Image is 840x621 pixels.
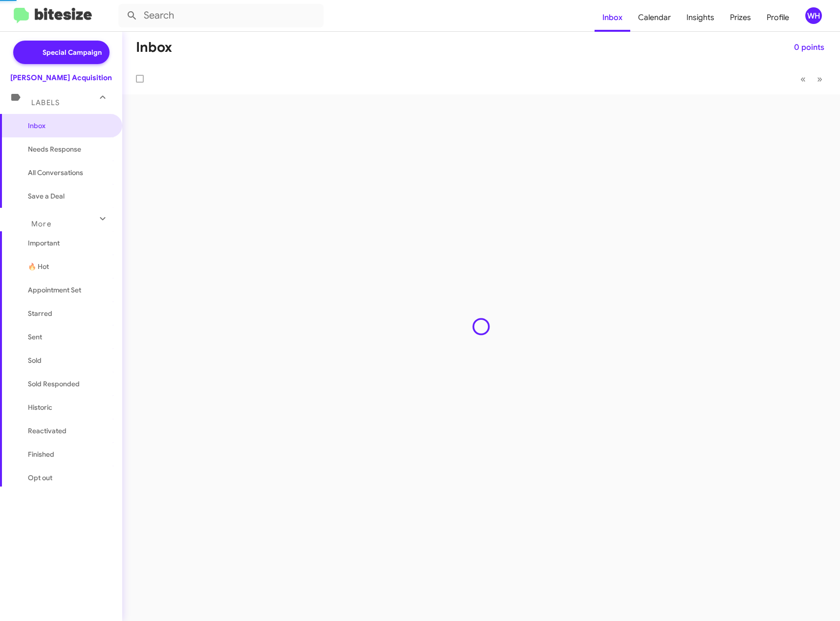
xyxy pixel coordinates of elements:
[28,238,111,248] span: Important
[794,39,824,56] span: 0 points
[817,73,822,85] span: »
[28,191,65,201] span: Save a Deal
[28,402,52,412] span: Historic
[28,332,42,342] span: Sent
[811,69,828,89] button: Next
[28,144,111,154] span: Needs Response
[28,285,81,295] span: Appointment Set
[722,3,759,32] a: Prizes
[31,98,60,107] span: Labels
[759,3,797,32] a: Profile
[28,473,52,483] span: Opt out
[28,262,49,271] span: 🔥 Hot
[795,69,828,89] nav: Page navigation example
[28,449,54,459] span: Finished
[28,121,111,131] span: Inbox
[28,426,66,436] span: Reactivated
[800,73,806,85] span: «
[795,69,812,89] button: Previous
[13,41,110,64] a: Special Campaign
[10,73,112,83] div: [PERSON_NAME] Acquisition
[630,3,679,32] a: Calendar
[136,40,172,55] h1: Inbox
[595,3,630,32] a: Inbox
[679,3,722,32] a: Insights
[43,47,102,57] span: Special Campaign
[28,309,52,318] span: Starred
[786,39,832,56] button: 0 points
[118,4,324,27] input: Search
[805,7,822,24] div: WH
[28,355,42,365] span: Sold
[31,220,51,228] span: More
[28,168,83,177] span: All Conversations
[797,7,829,24] button: WH
[28,379,80,389] span: Sold Responded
